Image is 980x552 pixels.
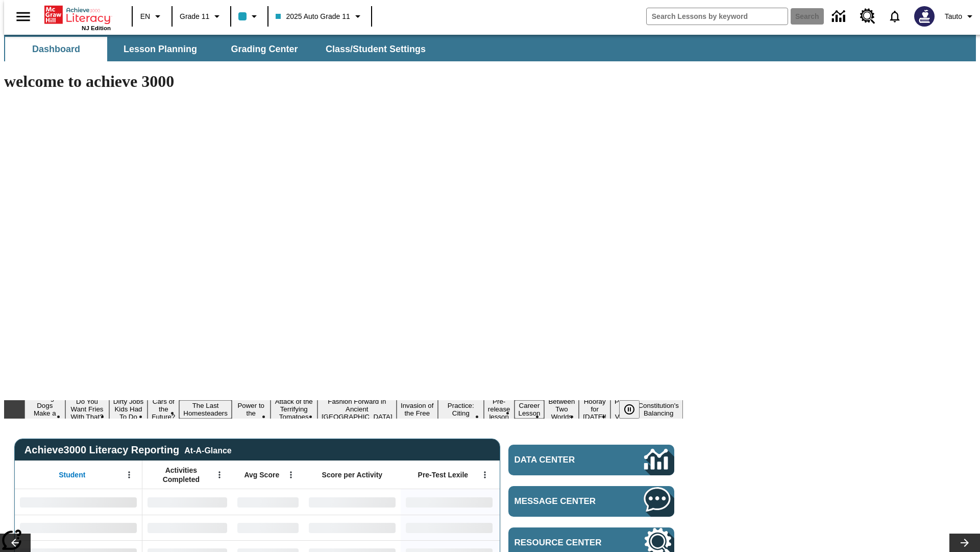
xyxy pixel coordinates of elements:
[272,7,367,26] button: Class: 2025 Auto Grade 11, Select your class
[508,445,674,475] a: Data Center
[213,37,315,61] button: Grading Center
[514,538,614,548] span: Resource Center
[477,467,493,482] button: Open Menu
[854,3,881,30] a: Resource Center, Will open in new tab
[82,25,111,31] span: NJ Edition
[24,444,232,456] span: Achieve3000 Literacy Reporting
[234,7,264,26] button: Class color is light blue. Change class color
[232,515,304,540] div: No Data,
[24,393,65,426] button: Slide 1 Diving Dogs Make a Splash
[514,455,610,465] span: Data Center
[4,37,435,61] div: SubNavbar
[136,7,168,26] button: Language: EN, Select a language
[914,6,935,27] img: Avatar
[283,467,299,482] button: Open Menu
[908,3,941,30] button: Select a new avatar
[5,37,107,61] button: Dashboard
[634,393,683,426] button: Slide 16 The Constitution's Balancing Act
[610,396,634,422] button: Slide 15 Point of View
[826,3,854,31] a: Data Center
[32,43,80,55] span: Dashboard
[176,7,227,26] button: Grade: Grade 11, Select a grade
[397,393,438,426] button: Slide 9 The Invasion of the Free CD
[514,496,614,507] span: Message Center
[544,396,579,422] button: Slide 13 Between Two Worlds
[232,489,304,515] div: No Data,
[941,7,980,26] button: Profile/Settings
[619,400,640,419] button: Pause
[142,515,232,540] div: No Data,
[184,444,231,455] div: At-A-Glance
[322,470,383,479] span: Score per Activity
[317,396,397,422] button: Slide 8 Fashion Forward in Ancient Rome
[244,470,279,479] span: Avg Score
[44,5,111,25] a: Home
[8,2,38,32] button: Open side menu
[508,486,674,517] a: Message Center
[484,396,514,422] button: Slide 11 Pre-release lesson
[232,393,271,426] button: Slide 6 Solar Power to the People
[140,11,150,22] span: EN
[945,11,962,22] span: Tauto
[109,37,211,61] button: Lesson Planning
[647,8,788,25] input: search field
[4,35,976,61] div: SubNavbar
[180,11,209,22] span: Grade 11
[438,393,484,426] button: Slide 10 Mixed Practice: Citing Evidence
[271,396,317,422] button: Slide 7 Attack of the Terrifying Tomatoes
[231,43,298,55] span: Grading Center
[418,470,469,479] span: Pre-Test Lexile
[109,396,148,422] button: Slide 3 Dirty Jobs Kids Had To Do
[148,466,215,484] span: Activities Completed
[179,400,232,419] button: Slide 5 The Last Homesteaders
[148,396,179,422] button: Slide 4 Cars of the Future?
[514,400,545,419] button: Slide 12 Career Lesson
[4,72,683,91] h1: welcome to achieve 3000
[65,396,109,422] button: Slide 2 Do You Want Fries With That?
[619,400,650,419] div: Pause
[121,467,137,482] button: Open Menu
[326,43,426,55] span: Class/Student Settings
[579,396,610,422] button: Slide 14 Hooray for Constitution Day!
[142,489,232,515] div: No Data,
[881,3,908,30] a: Notifications
[124,43,197,55] span: Lesson Planning
[212,467,227,482] button: Open Menu
[44,4,111,31] div: Home
[949,534,980,552] button: Lesson carousel, Next
[276,11,350,22] span: 2025 Auto Grade 11
[317,37,434,61] button: Class/Student Settings
[59,470,85,479] span: Student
